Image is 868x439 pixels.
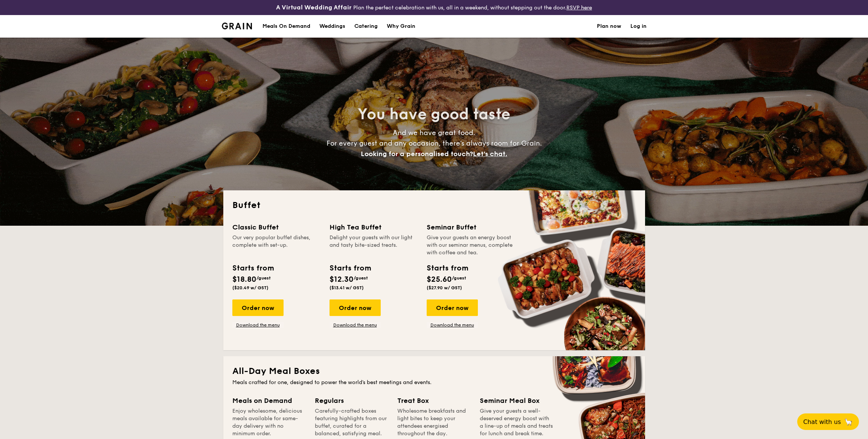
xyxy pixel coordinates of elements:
span: Looking for a personalised touch? [361,150,473,158]
a: RSVP here [566,5,592,11]
div: Meals crafted for one, designed to power the world's best meetings and events. [232,379,636,386]
h2: All-Day Meal Boxes [232,365,636,377]
span: 🦙 [844,418,853,426]
a: Catering [350,15,382,38]
img: Grain [222,23,252,29]
span: /guest [256,275,271,281]
div: Classic Buffet [232,222,320,232]
span: And we have great food. For every guest and any occasion, there’s always room for Grain. [326,129,542,158]
a: Download the menu [232,322,284,328]
div: Starts from [232,263,273,274]
a: Meals On Demand [258,15,315,38]
a: Log in [630,15,647,38]
div: Plan the perfect celebration with us, all in a weekend, without stepping out the door. [217,3,651,12]
button: Chat with us🦙 [797,413,859,430]
div: Treat Box [397,395,471,406]
div: Starts from [330,263,371,274]
span: You have good taste [358,105,510,123]
span: /guest [354,275,368,281]
a: Plan now [597,15,621,38]
span: Let's chat. [473,150,507,158]
a: Why Grain [382,15,420,38]
span: ($20.49 w/ GST) [232,285,268,290]
div: Order now [427,299,478,316]
div: Order now [232,299,284,316]
span: $25.60 [427,275,452,284]
div: Seminar Buffet [427,222,515,232]
div: Starts from [427,263,468,274]
a: Weddings [315,15,350,38]
div: High Tea Buffet [330,222,418,232]
span: ($13.41 w/ GST) [330,285,364,290]
a: Download the menu [330,322,381,328]
div: Give your guests an energy boost with our seminar menus, complete with coffee and tea. [427,234,515,257]
div: Meals On Demand [262,15,310,38]
h1: Catering [354,15,378,38]
span: $12.30 [330,275,354,284]
a: Download the menu [427,322,478,328]
span: $18.80 [232,275,256,284]
div: Wholesome breakfasts and light bites to keep your attendees energised throughout the day. [397,407,471,437]
h4: A Virtual Wedding Affair [276,3,352,12]
div: Weddings [319,15,345,38]
div: Our very popular buffet dishes, complete with set-up. [232,234,320,257]
div: Meals on Demand [232,395,306,406]
div: Regulars [315,395,388,406]
span: Chat with us [803,418,841,425]
h2: Buffet [232,199,636,211]
span: ($27.90 w/ GST) [427,285,462,290]
div: Why Grain [387,15,415,38]
a: Logotype [222,23,252,29]
span: /guest [452,275,466,281]
div: Give your guests a well-deserved energy boost with a line-up of meals and treats for lunch and br... [480,407,553,437]
div: Seminar Meal Box [480,395,553,406]
div: Carefully-crafted boxes featuring highlights from our buffet, curated for a balanced, satisfying ... [315,407,388,437]
div: Order now [330,299,381,316]
div: Enjoy wholesome, delicious meals available for same-day delivery with no minimum order. [232,407,306,437]
div: Delight your guests with our light and tasty bite-sized treats. [330,234,418,257]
